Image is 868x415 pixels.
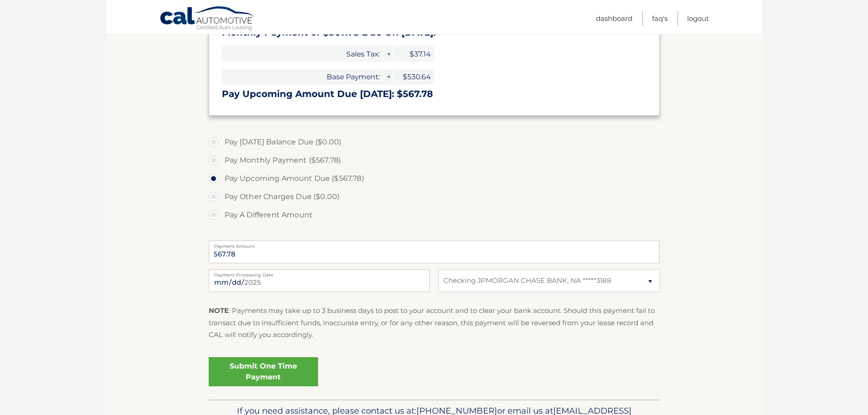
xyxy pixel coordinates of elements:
[222,88,647,100] h3: Pay Upcoming Amount Due [DATE]: $567.78
[209,305,660,341] p: : Payments may take up to 3 business days to post to your account and to clear your bank account....
[209,306,229,315] strong: NOTE
[222,69,383,85] span: Base Payment:
[209,269,430,277] label: Payment Processing Date
[159,6,255,32] a: Cal Automotive
[209,206,660,224] label: Pay A Different Amount
[687,11,709,26] a: Logout
[209,151,660,169] label: Pay Monthly Payment ($567.78)
[393,69,434,85] span: $530.64
[393,46,434,62] span: $37.14
[596,11,632,26] a: Dashboard
[384,46,393,62] span: +
[652,11,668,26] a: FAQ's
[222,46,383,62] span: Sales Tax:
[209,188,660,206] label: Pay Other Charges Due ($0.00)
[209,133,660,151] label: Pay [DATE] Balance Due ($0.00)
[209,169,660,188] label: Pay Upcoming Amount Due ($567.78)
[209,357,318,386] a: Submit One Time Payment
[209,241,660,248] label: Payment Amount
[384,69,393,85] span: +
[209,241,660,263] input: Payment Amount
[209,269,430,292] input: Payment Date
